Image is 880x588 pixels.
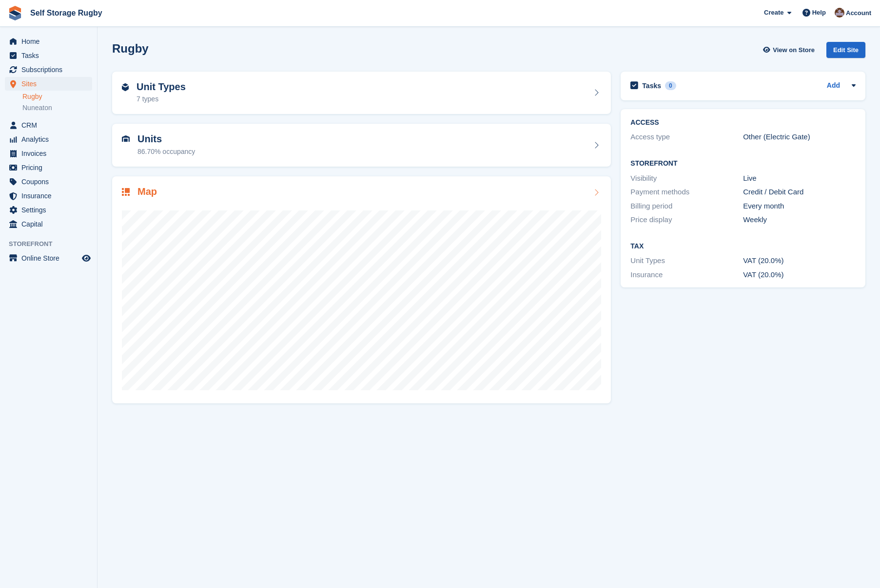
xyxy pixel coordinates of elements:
span: CRM [21,118,80,132]
span: Coupons [21,175,80,189]
h2: ACCESS [630,119,856,127]
div: 86.70% occupancy [137,147,195,157]
a: Rugby [22,92,92,101]
div: Payment methods [630,187,743,198]
span: Pricing [21,161,80,174]
span: Home [21,35,80,48]
div: Billing period [630,201,743,212]
a: menu [5,63,92,76]
a: Add [827,80,840,92]
div: 0 [665,81,676,90]
a: Map [112,176,611,404]
a: Units 86.70% occupancy [112,124,611,167]
a: menu [5,118,92,132]
span: Analytics [21,133,80,146]
img: Amanda Orton [835,8,844,18]
div: Credit / Debit Card [743,187,856,198]
img: stora-icon-8386f47178a22dfd0bd8f6a31ec36ba5ce8667c1dd55bd0f319d3a0aa187defe.svg [8,6,22,20]
div: 7 types [137,94,186,104]
a: Nuneaton [22,103,92,113]
span: Sites [21,77,80,91]
a: menu [5,147,92,160]
div: Live [743,173,856,184]
a: menu [5,133,92,146]
h2: Unit Types [137,81,186,93]
img: map-icn-33ee37083ee616e46c38cad1a60f524a97daa1e2b2c8c0bc3eb3415660979fc1.svg [122,188,130,196]
div: VAT (20.0%) [743,269,856,281]
h2: Tax [630,243,856,250]
span: Invoices [21,147,80,160]
a: menu [5,203,92,217]
span: Create [764,8,783,18]
h2: Rugby [112,42,149,55]
span: Storefront [9,239,97,249]
span: Account [846,8,871,18]
a: Preview store [80,252,92,264]
a: menu [5,35,92,48]
div: VAT (20.0%) [743,255,856,266]
a: menu [5,189,92,203]
span: Tasks [21,49,80,62]
a: menu [5,251,92,265]
span: Subscriptions [21,63,80,76]
img: unit-type-icn-2b2737a686de81e16bb02015468b77c625bbabd49415b5ef34ead5e3b44a266d.svg [122,83,129,91]
span: Insurance [21,189,80,203]
span: Capital [21,217,80,231]
div: Visibility [630,173,743,184]
h2: Storefront [630,160,856,168]
div: Other (Electric Gate) [743,132,856,143]
span: Online Store [21,251,80,265]
a: menu [5,49,92,62]
h2: Map [137,186,157,197]
span: Help [812,8,826,18]
a: Self Storage Rugby [26,5,106,21]
div: Every month [743,201,856,212]
div: Edit Site [826,42,865,58]
div: Weekly [743,214,856,226]
div: Unit Types [630,255,743,266]
a: Unit Types 7 types [112,72,611,114]
span: Settings [21,203,80,217]
h2: Tasks [642,81,661,90]
a: menu [5,77,92,91]
div: Price display [630,214,743,226]
h2: Units [137,133,195,145]
div: Insurance [630,269,743,281]
a: menu [5,217,92,231]
a: View on Store [762,42,819,58]
div: Access type [630,132,743,143]
a: Edit Site [826,42,865,62]
img: unit-icn-7be61d7bf1b0ce9d3e12c5938cc71ed9869f7b940bace4675aadf7bd6d80202e.svg [122,135,130,142]
a: menu [5,161,92,174]
a: menu [5,175,92,189]
span: View on Store [773,45,815,55]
